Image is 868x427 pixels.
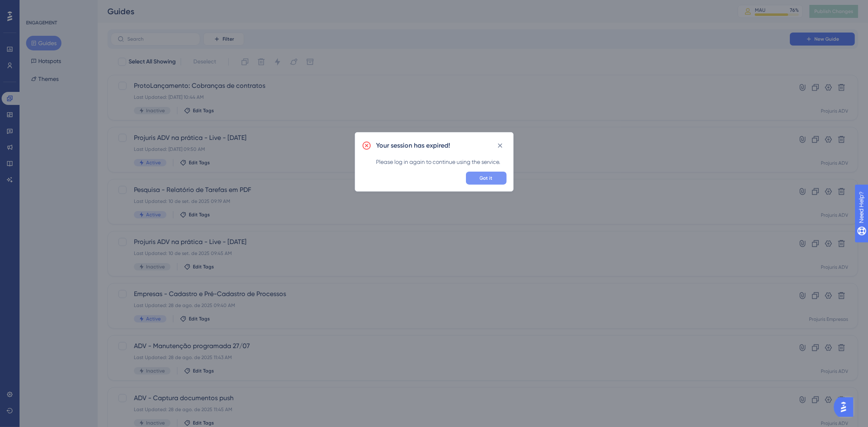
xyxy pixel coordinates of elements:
[834,395,858,419] iframe: UserGuiding AI Assistant Launcher
[480,175,493,181] span: Got it
[376,141,450,150] h2: Your session has expired!
[19,2,51,12] span: Need Help?
[376,157,507,167] div: Please log in again to continue using the service.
